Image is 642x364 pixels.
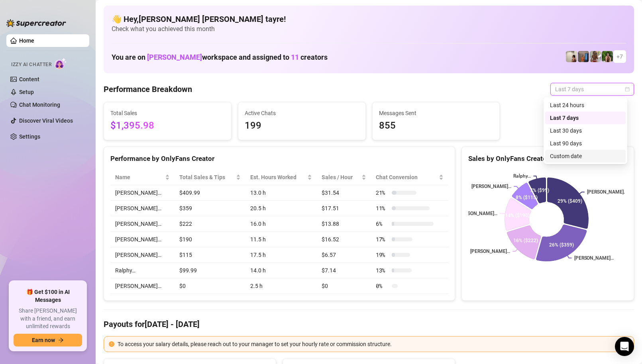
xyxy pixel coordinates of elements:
img: Wayne [578,51,589,62]
th: Name [110,170,175,185]
div: Est. Hours Worked [250,173,306,182]
h4: 👋 Hey, [PERSON_NAME] [PERSON_NAME] tayre ! [112,14,626,25]
h1: You are on workspace and assigned to creators [112,53,328,62]
span: 199 [245,118,359,133]
div: Last 7 days [550,114,621,122]
div: Custom date [550,152,621,160]
text: [PERSON_NAME]… [574,255,614,261]
td: [PERSON_NAME]… [110,278,175,294]
a: Discover Viral Videos [19,117,73,124]
span: 6 % [376,219,389,228]
td: $16.52 [317,232,371,247]
button: Earn nowarrow-right [14,334,82,346]
span: 17 % [376,235,389,244]
span: 13 % [376,266,389,275]
span: Check what you achieved this month [112,25,626,33]
td: 2.5 h [245,278,317,294]
div: Last 24 hours [545,99,626,112]
img: AI Chatter [55,58,67,69]
span: [PERSON_NAME] [147,53,202,61]
a: Chat Monitoring [19,102,60,108]
th: Sales / Hour [317,170,371,185]
td: $0 [175,278,245,294]
h4: Payouts for [DATE] - [DATE] [104,319,634,330]
td: 13.0 h [245,185,317,201]
th: Chat Conversion [371,170,448,185]
span: 19 % [376,250,389,259]
td: 14.0 h [245,263,317,278]
div: Custom date [545,150,626,162]
td: $359 [175,201,245,216]
text: [PERSON_NAME]… [470,249,510,254]
h4: Performance Breakdown [104,84,192,95]
td: $190 [175,232,245,247]
a: Home [19,37,34,44]
div: Open Intercom Messenger [615,337,634,356]
div: Last 90 days [545,137,626,150]
span: Total Sales & Tips [179,173,234,182]
a: Setup [19,89,34,95]
div: To access your salary details, please reach out to your manager to set your hourly rate or commis... [118,340,629,348]
span: exclamation-circle [109,341,114,347]
span: $1,395.98 [110,118,225,133]
td: [PERSON_NAME]… [110,247,175,263]
span: Share [PERSON_NAME] with a friend, and earn unlimited rewards [14,307,82,331]
img: logo-BBDzfeDw.svg [6,19,66,27]
span: calendar [625,87,630,92]
td: $99.99 [175,263,245,278]
span: arrow-right [58,337,64,343]
td: [PERSON_NAME]… [110,232,175,247]
td: $6.57 [317,247,371,263]
span: Messages Sent [379,109,493,117]
td: 11.5 h [245,232,317,247]
div: Performance by OnlyFans Creator [110,153,448,164]
span: Izzy AI Chatter [11,61,51,68]
div: Last 30 days [550,126,621,135]
img: Nathaniel [590,51,601,62]
td: [PERSON_NAME]… [110,201,175,216]
td: Ralphy… [110,263,175,278]
div: Last 24 hours [550,101,621,110]
text: [PERSON_NAME]… [471,184,511,189]
th: Total Sales & Tips [175,170,245,185]
td: $0 [317,278,371,294]
td: $31.54 [317,185,371,201]
span: Last 7 days [555,83,629,95]
td: [PERSON_NAME]… [110,216,175,232]
span: 0 % [376,282,389,290]
text: Ralphy… [514,173,531,179]
td: $7.14 [317,263,371,278]
div: Last 30 days [545,124,626,137]
img: Ralphy [566,51,577,62]
span: 21 % [376,188,389,197]
span: Name [115,173,163,182]
img: Nathaniel [602,51,613,62]
div: Sales by OnlyFans Creator [468,153,627,164]
span: 🎁 Get $100 in AI Messages [14,288,82,304]
span: + 7 [616,52,623,61]
td: $409.99 [175,185,245,201]
text: [PERSON_NAME]… [457,211,497,216]
td: $13.88 [317,216,371,232]
td: $222 [175,216,245,232]
td: 17.5 h [245,247,317,263]
a: Settings [19,133,40,140]
div: Last 90 days [550,139,621,148]
span: Sales / Hour [322,173,360,182]
td: [PERSON_NAME]… [110,185,175,201]
span: 855 [379,118,493,133]
div: Last 7 days [545,112,626,124]
td: $115 [175,247,245,263]
span: Earn now [32,337,55,343]
td: 20.5 h [245,201,317,216]
td: 16.0 h [245,216,317,232]
span: 11 [291,53,299,61]
text: [PERSON_NAME]… [587,189,627,195]
span: Active Chats [245,109,359,117]
td: $17.51 [317,201,371,216]
a: Content [19,76,39,82]
span: 11 % [376,204,389,213]
span: Total Sales [110,109,225,117]
span: Chat Conversion [376,173,437,182]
